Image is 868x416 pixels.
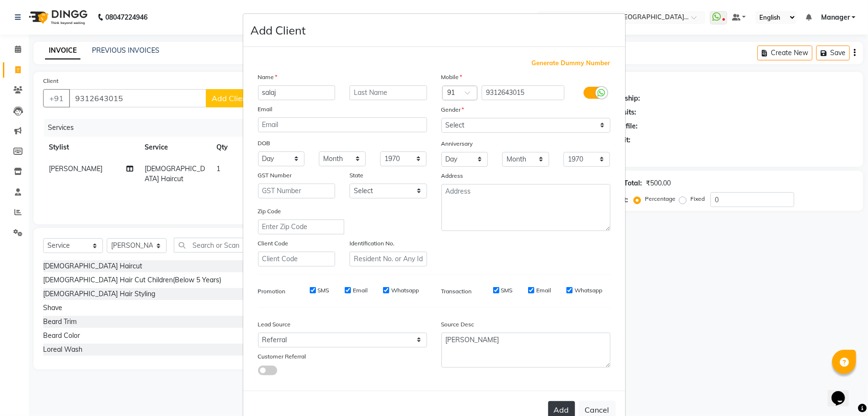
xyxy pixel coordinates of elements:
[258,117,427,132] input: Email
[441,73,462,81] label: Mobile
[258,252,336,266] input: Client Code
[441,320,474,329] label: Source Desc
[828,378,858,406] iframe: chat widget
[318,286,329,295] label: SMS
[258,207,282,216] label: Zip Code
[258,139,271,148] label: DOB
[501,286,513,295] label: SMS
[441,172,463,180] label: Address
[441,287,472,296] label: Transaction
[258,220,344,234] input: Enter Zip Code
[258,287,286,296] label: Promotion
[349,252,427,266] input: Resident No. or Any Id
[349,85,427,100] input: Last Name
[482,85,564,100] input: Mobile
[258,171,292,180] label: GST Number
[349,171,363,180] label: State
[258,85,336,100] input: First Name
[349,239,395,248] label: Identification No.
[258,320,291,329] label: Lead Source
[258,73,278,81] label: Name
[441,105,464,114] label: Gender
[258,239,289,248] label: Client Code
[532,58,610,68] span: Generate Dummy Number
[575,286,602,295] label: Whatsapp
[258,184,336,198] input: GST Number
[391,286,419,295] label: Whatsapp
[258,352,306,361] label: Customer Referral
[258,105,273,114] label: Email
[251,22,306,39] h4: Add Client
[353,286,368,295] label: Email
[441,139,473,148] label: Anniversary
[536,286,551,295] label: Email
